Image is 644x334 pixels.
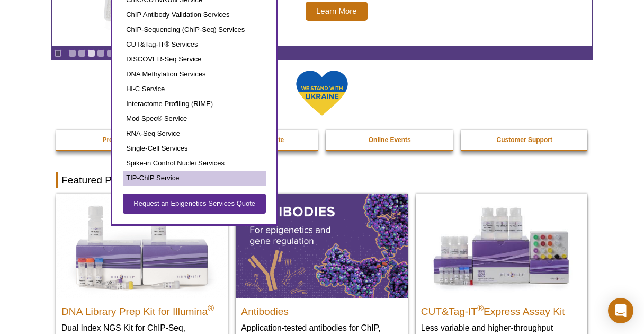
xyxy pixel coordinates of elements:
[123,52,266,67] a: DISCOVER-Seq Service
[97,49,105,57] a: Go to slide 4
[421,301,582,317] h2: CUT&Tag-IT Express Assay Kit
[123,156,266,171] a: Spike-in Control Nuclei Services
[123,7,266,22] a: ChIP Antibody Validation Services
[123,22,266,37] a: ChIP-Sequencing (ChIP-Seq) Services
[461,130,589,150] a: Customer Support
[123,37,266,52] a: CUT&Tag-IT® Services
[497,136,552,144] strong: Customer Support
[477,303,484,312] sup: ®
[106,49,114,57] a: Go to slide 5
[241,301,402,317] h2: Antibodies
[87,49,95,57] a: Go to slide 3
[123,171,266,186] a: TIP-ChIP Service
[416,194,587,297] img: CUT&Tag-IT® Express Assay Kit
[123,67,266,82] a: DNA Methylation Services
[123,111,266,126] a: Mod Spec® Service
[369,136,411,144] strong: Online Events
[123,141,266,156] a: Single-Cell Services
[56,172,588,188] h2: Featured Products
[68,49,76,57] a: Go to slide 1
[208,303,214,312] sup: ®
[123,82,266,96] a: Hi-C Service
[123,96,266,111] a: Interactome Profiling (RIME)
[78,49,86,57] a: Go to slide 2
[56,130,184,150] a: Promotions
[102,136,138,144] strong: Promotions
[608,298,633,323] div: Open Intercom Messenger
[123,194,266,214] a: Request an Epigenetics Services Quote
[123,126,266,141] a: RNA-Seq Service
[54,49,62,57] a: Toggle autoplay
[236,194,407,297] img: All Antibodies
[306,2,368,21] span: Learn More
[56,194,228,297] img: DNA Library Prep Kit for Illumina
[326,130,454,150] a: Online Events
[296,69,348,117] img: We Stand With Ukraine
[61,301,222,317] h2: DNA Library Prep Kit for Illumina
